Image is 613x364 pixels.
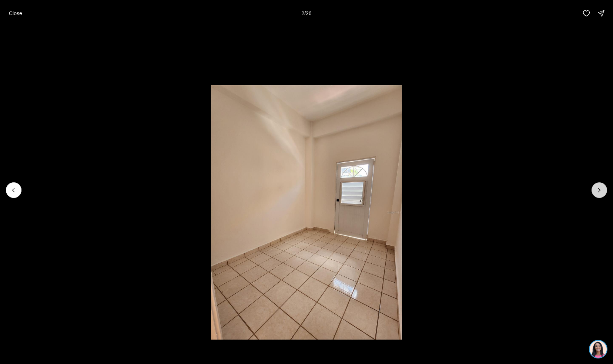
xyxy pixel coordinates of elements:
p: 2 / 26 [301,10,311,16]
button: Next slide [592,182,607,198]
img: be3d4b55-7850-4bcb-9297-a2f9cd376e78.png [4,4,21,21]
p: Close [9,10,22,16]
button: Previous slide [6,182,21,198]
button: Close [4,6,27,21]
